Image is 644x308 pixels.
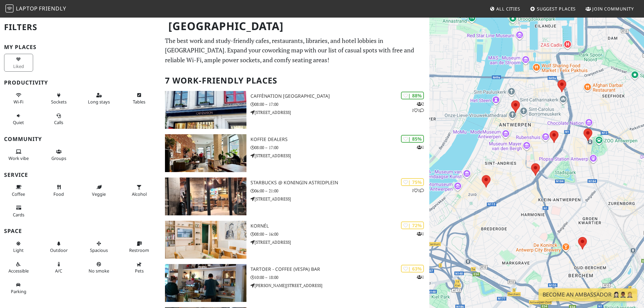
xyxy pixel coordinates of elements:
span: Friendly [39,5,66,12]
p: 1 [417,144,424,150]
span: Laptop [16,5,38,12]
span: Air conditioned [55,268,62,274]
span: Quiet [13,119,24,125]
img: Caffènation Antwerp City Center [165,91,246,129]
button: Outdoor [44,238,73,256]
p: The best work and study-friendly cafes, restaurants, libraries, and hotel lobbies in [GEOGRAPHIC_... [165,36,425,65]
a: Kornél | 72% 1 Kornél 08:00 – 16:00 [STREET_ADDRESS] [161,221,429,259]
h3: Tartoer - Coffee (Vespa) Bar [251,266,429,272]
p: [STREET_ADDRESS] [251,196,429,202]
h3: Space [4,228,157,234]
button: Veggie [85,182,114,199]
p: [PERSON_NAME][STREET_ADDRESS] [251,282,429,289]
div: | 63% [401,265,424,273]
p: 08:00 – 17:00 [251,144,429,151]
div: | 85% [401,135,424,143]
p: 1 [417,274,424,280]
img: Kornél [165,221,246,259]
span: People working [8,155,29,161]
button: Coffee [4,182,33,199]
button: Parking [4,279,33,297]
h1: [GEOGRAPHIC_DATA] [163,17,428,35]
a: All Cities [487,3,523,15]
span: Alcohol [132,191,147,197]
h3: My Places [4,44,157,50]
button: Spacious [85,238,114,256]
p: 08:00 – 16:00 [251,231,429,237]
button: Sockets [44,90,73,108]
span: Veggie [92,191,106,197]
button: Wi-Fi [4,90,33,108]
span: Credit cards [13,212,24,218]
div: | 88% [401,92,424,99]
div: | 72% [401,221,424,229]
a: Starbucks @ Koningin Astridplein | 75% 11 Starbucks @ Koningin Astridplein 06:00 – 21:00 [STREET_... [161,177,429,215]
span: All Cities [496,6,520,12]
span: Smoke free [89,268,109,274]
h3: Kornél [251,223,429,229]
button: A/C [44,259,73,277]
span: Spacious [90,247,108,253]
h2: 7 Work-Friendly Places [165,70,425,91]
span: Work-friendly tables [133,99,145,105]
span: Join Community [592,6,634,12]
a: Koffie Dealers | 85% 1 Koffie Dealers 08:00 – 17:00 [STREET_ADDRESS] [161,134,429,172]
p: 10:00 – 18:00 [251,274,429,281]
button: Restroom [125,238,154,256]
span: Power sockets [51,99,67,105]
p: 1 [417,231,424,237]
h3: Community [4,136,157,142]
button: Accessible [4,259,33,277]
button: Groups [44,146,73,164]
p: [STREET_ADDRESS] [251,152,429,159]
span: Accessible [8,268,29,274]
p: [STREET_ADDRESS] [251,109,429,116]
span: Video/audio calls [54,119,63,125]
span: Restroom [129,247,149,253]
a: Tartoer - Coffee (Vespa) Bar | 63% 1 Tartoer - Coffee (Vespa) Bar 10:00 – 18:00 [PERSON_NAME][STR... [161,264,429,302]
img: LaptopFriendly [5,4,14,13]
h3: Starbucks @ Koningin Astridplein [251,180,429,186]
button: Work vibe [4,146,33,164]
h3: Caffènation [GEOGRAPHIC_DATA] [251,93,429,99]
span: Outdoor area [50,247,68,253]
span: Pet friendly [135,268,144,274]
button: Long stays [85,90,114,108]
h2: Filters [4,17,157,38]
button: Quiet [4,110,33,128]
button: Alcohol [125,182,154,199]
p: 2 1 1 [412,101,424,114]
span: Suggest Places [537,6,576,12]
p: 06:00 – 21:00 [251,188,429,194]
span: Group tables [51,155,66,161]
img: Koffie Dealers [165,134,246,172]
h3: Productivity [4,79,157,86]
h3: Service [4,172,157,178]
a: Caffènation Antwerp City Center | 88% 211 Caffènation [GEOGRAPHIC_DATA] 08:00 – 17:00 [STREET_ADD... [161,91,429,129]
a: Become an Ambassador 🤵🏻‍♀️🤵🏾‍♂️🤵🏼‍♀️ [539,288,637,301]
span: Natural light [13,247,24,253]
button: Tables [125,90,154,108]
button: Light [4,238,33,256]
button: Cards [4,202,33,220]
a: Join Community [583,3,637,15]
p: 08:00 – 17:00 [251,101,429,108]
span: Coffee [12,191,25,197]
button: No smoke [85,259,114,277]
h3: Koffie Dealers [251,137,429,142]
p: [STREET_ADDRESS] [251,239,429,245]
img: Tartoer - Coffee (Vespa) Bar [165,264,246,302]
button: Food [44,182,73,199]
a: Suggest Places [527,3,579,15]
button: Pets [125,259,154,277]
a: LaptopFriendly LaptopFriendly [5,3,66,15]
span: Parking [11,288,26,294]
span: Food [53,191,64,197]
span: Long stays [88,99,110,105]
img: Starbucks @ Koningin Astridplein [165,177,246,215]
span: Stable Wi-Fi [14,99,23,105]
p: 1 1 [412,187,424,194]
div: | 75% [401,178,424,186]
button: Calls [44,110,73,128]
